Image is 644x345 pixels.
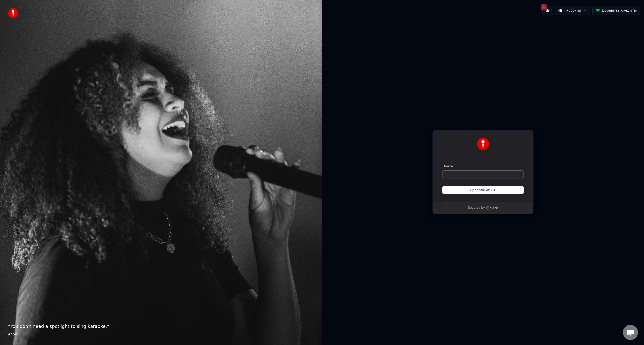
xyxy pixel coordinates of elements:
button: 1 [542,6,553,15]
p: Secured by [468,206,485,210]
button: Добавить кредиты [592,6,640,15]
p: “ You don't need a spotlight to sing karaoke. ” [8,323,314,330]
img: Youka [477,138,489,150]
img: youka [8,8,18,18]
span: Продолжить [470,188,496,192]
button: Продолжить [442,186,524,194]
div: Открытый чат [623,325,638,340]
label: Почта [442,164,453,169]
footer: Anon [8,332,314,337]
span: 1 [541,4,547,10]
a: Clerk logo [486,206,498,210]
